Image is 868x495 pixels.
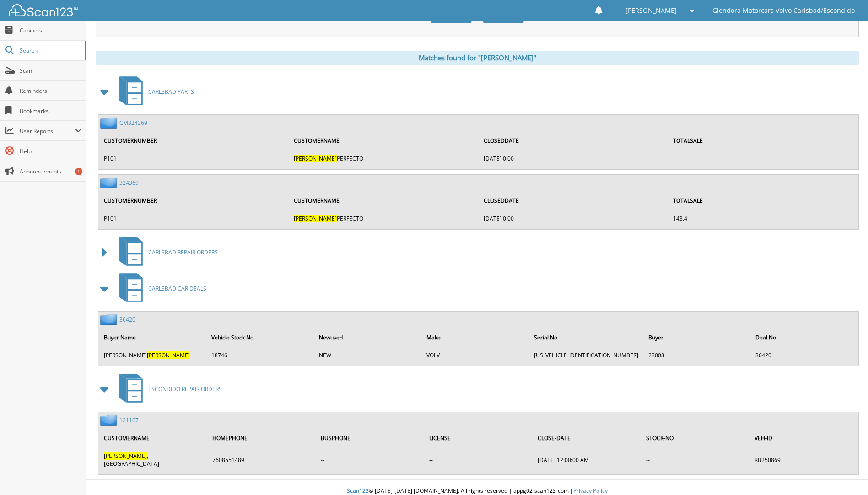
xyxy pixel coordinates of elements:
span: User Reports [20,127,75,135]
span: [PERSON_NAME] [625,8,677,13]
img: folder2.png [100,414,119,426]
span: CARLSBAD PARTS [148,88,194,96]
th: LICENSE [425,429,532,447]
div: Matches found for "[PERSON_NAME]" [96,51,859,65]
a: CARLSBAD PARTS [114,74,194,110]
img: scan123-logo-white.svg [9,4,78,16]
td: [DATE] 12:00:00 AM [533,448,641,471]
span: ESCONDIDO REPAIR ORDERS [148,385,222,393]
a: Privacy Policy [573,487,608,495]
td: PERFECTO [289,151,478,166]
img: folder2.png [100,314,119,325]
span: Glendora Motorcars Volvo Carlsbad/Escondido [712,8,855,13]
th: Buyer Name [99,328,206,347]
th: Buyer [644,328,750,347]
th: CLOSEDDATE [479,131,668,150]
span: Bookmarks [20,107,81,115]
span: Cabinets [20,27,81,34]
a: CARLSBAD REPAIR ORDERS [114,234,218,270]
th: CLOSE-DATE [533,429,641,447]
th: CUSTOMERNUMBER [99,131,288,150]
th: HOMEPHONE [208,429,315,447]
span: Scan [20,67,81,75]
th: VEH-ID [750,429,857,447]
th: CLOSEDDATE [479,191,668,210]
td: -- [425,448,532,471]
span: [PERSON_NAME] [147,351,190,359]
td: [DATE] 0:00 [479,211,668,226]
img: folder2.png [100,117,119,129]
th: Newused [314,328,421,347]
th: CUSTOMERNUMBER [99,191,288,210]
span: Reminders [20,87,81,95]
th: Vehicle Stock No [207,328,313,347]
span: [PERSON_NAME] [104,452,147,460]
th: TOTALSALE [669,191,857,210]
span: Announcements [20,167,81,175]
td: NEW [314,348,421,363]
td: [DATE] 0:00 [479,151,668,166]
th: Make [422,328,528,347]
th: Deal No [751,328,857,347]
a: CM324369 [119,119,147,127]
span: CARLSBAD REPAIR ORDERS [148,248,218,256]
td: -- [669,151,857,166]
td: 143.4 [669,211,857,226]
a: 36420 [119,316,135,323]
td: -- [316,448,424,471]
span: Search [20,47,80,54]
a: 324369 [119,179,139,187]
div: 1 [75,168,82,175]
th: TOTALSALE [669,131,857,150]
th: CUSTOMERNAME [289,191,478,210]
td: KB250869 [750,448,857,471]
img: folder2.png [100,177,119,188]
span: [PERSON_NAME] [294,215,337,222]
a: 121107 [119,416,139,424]
td: -- [642,448,749,471]
a: ESCONDIDO REPAIR ORDERS [114,371,222,407]
span: Scan123 [347,487,369,495]
td: VOLV [422,348,528,363]
td: P101 [99,211,288,226]
th: Serial No [529,328,643,347]
td: [PERSON_NAME] [99,348,206,363]
td: P101 [99,151,288,166]
td: [US_VEHICLE_IDENTIFICATION_NUMBER] [529,348,643,363]
th: CUSTOMERNAME [99,429,207,447]
iframe: Chat Widget [822,451,868,495]
span: [PERSON_NAME] [294,155,337,162]
td: ,[GEOGRAPHIC_DATA] [99,448,207,471]
th: CUSTOMERNAME [289,131,478,150]
span: CARLSBAD CAR DEALS [148,285,206,292]
td: PERFECTO [289,211,478,226]
th: STOCK-NO [642,429,749,447]
span: Help [20,147,81,155]
td: 36420 [751,348,857,363]
a: CARLSBAD CAR DEALS [114,270,206,307]
td: 18746 [207,348,313,363]
th: BUSPHONE [316,429,424,447]
td: 7608551489 [208,448,315,471]
td: 28008 [644,348,750,363]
